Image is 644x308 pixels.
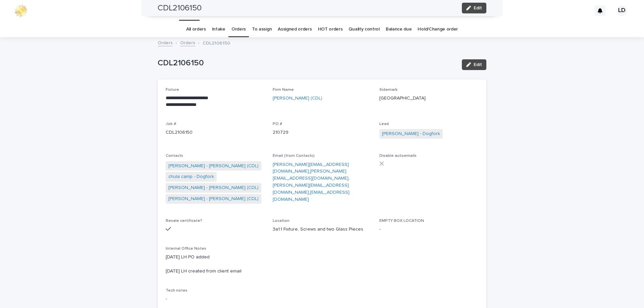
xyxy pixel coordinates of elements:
a: Assigned orders [278,21,312,37]
a: HOT orders [318,21,343,37]
a: [PERSON_NAME] (CDL) [273,95,322,102]
a: Orders [231,21,246,37]
span: PO # [273,122,282,126]
a: [PERSON_NAME] - Dogfork [382,130,440,137]
span: Sidemark [379,88,397,92]
span: Job # [166,122,176,126]
p: 3a1.1 Fixture, Screws and two Glass Pieces [273,226,372,233]
p: CDL2106150 [203,39,230,46]
span: Fixture [166,88,179,92]
a: [EMAIL_ADDRESS][DOMAIN_NAME] [273,190,350,202]
a: [PERSON_NAME][EMAIL_ADDRESS][DOMAIN_NAME] [273,162,349,174]
button: Edit [462,59,486,70]
img: 0ffKfDbyRa2Iv8hnaAqg [13,4,28,17]
a: chula camp - Dogfork [168,173,214,180]
a: Intake [212,21,225,37]
a: [PERSON_NAME][EMAIL_ADDRESS][DOMAIN_NAME] [273,169,348,181]
p: , , , [273,161,372,203]
span: Resale certificate? [166,219,202,223]
span: Disable autoemails [379,154,417,158]
p: CDL2106150 [158,58,457,68]
a: Hold/Change order [418,21,458,37]
p: CDL2106150 [166,129,265,136]
a: [PERSON_NAME] - [PERSON_NAME] (CDL) [168,195,259,202]
div: LD [616,5,627,16]
a: Orders [158,39,173,46]
a: [PERSON_NAME] - [PERSON_NAME] (CDL) [168,184,259,191]
span: EMPTY BOX LOCATION [379,219,424,223]
span: Contacts [166,154,183,158]
p: - [166,296,478,303]
p: - [379,226,478,233]
p: [GEOGRAPHIC_DATA] [379,95,478,102]
p: 210729 [273,129,372,136]
span: Edit [474,62,482,67]
a: To assign [252,21,272,37]
a: [PERSON_NAME] - [PERSON_NAME] (CDL) [168,163,259,170]
a: All orders [186,21,206,37]
span: Location [273,219,289,223]
span: Tech notes [166,289,187,293]
p: [DATE] LH PO added [DATE] LH created from client email [166,254,478,274]
a: Balance due [386,21,412,37]
a: Orders [180,39,195,46]
span: Lead [379,122,389,126]
span: Internal Office Notes [166,247,206,251]
span: Firm Name [273,88,294,92]
a: Quality control [348,21,379,37]
a: [PERSON_NAME][EMAIL_ADDRESS][DOMAIN_NAME] [273,183,349,195]
span: Email (from Contacts) [273,154,315,158]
